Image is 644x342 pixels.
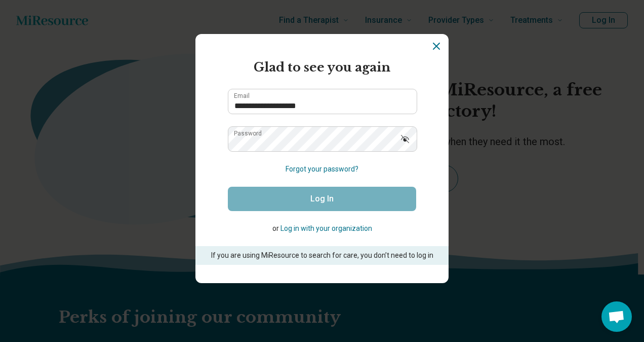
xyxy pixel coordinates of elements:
[210,250,434,261] p: If you are using MiResource to search for care, you don’t need to log in
[228,187,416,211] button: Log In
[228,223,416,234] p: or
[234,93,250,99] label: Email
[195,34,449,283] section: Login Dialog
[394,126,416,151] button: Show password
[234,130,262,136] label: Password
[228,58,416,77] h2: Glad to see you again
[280,223,372,234] button: Log in with your organization
[286,164,358,175] button: Forgot your password?
[430,40,442,52] button: Dismiss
